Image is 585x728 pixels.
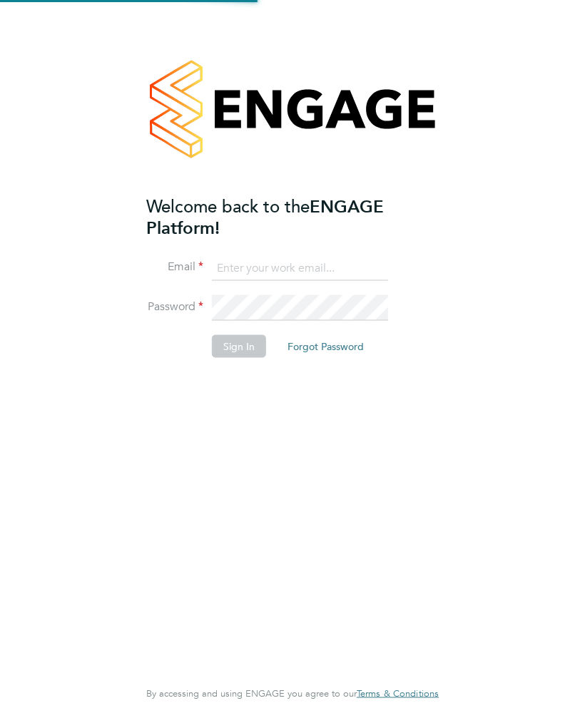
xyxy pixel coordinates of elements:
button: Sign In [212,335,266,358]
span: By accessing and using ENGAGE you agree to our [146,687,439,699]
button: Forgot Password [276,335,375,358]
h2: ENGAGE Platform! [146,195,424,238]
label: Email [146,260,203,275]
span: Welcome back to the [146,195,310,217]
input: Enter your work email... [212,255,388,281]
a: Terms & Conditions [357,688,439,699]
span: Terms & Conditions [357,687,439,699]
label: Password [146,299,203,314]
